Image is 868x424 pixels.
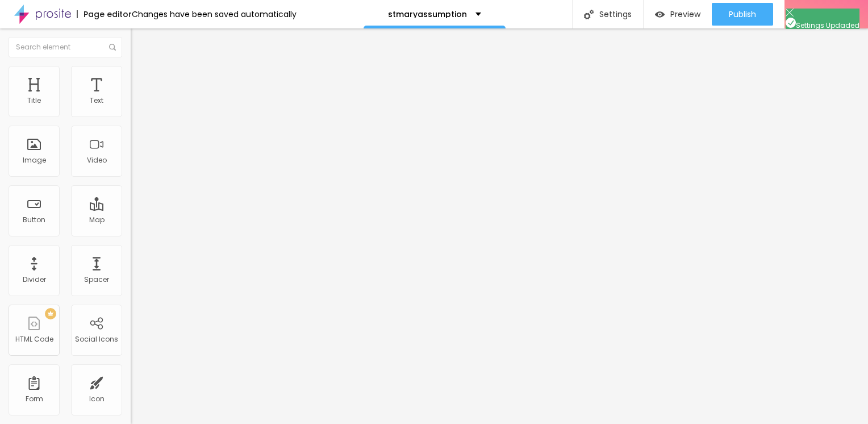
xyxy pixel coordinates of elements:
div: HTML Code [15,335,53,343]
span: Preview [670,10,700,19]
div: Image [23,156,46,164]
div: Spacer [84,276,109,284]
span: Settings Updaded [786,20,859,30]
div: Video [87,156,107,164]
input: Search element [9,37,122,57]
div: Changes have been saved automatically [132,10,297,18]
img: view-1.svg [655,10,665,19]
span: Publish [729,10,756,19]
div: Title [27,97,41,105]
button: Preview [644,3,712,26]
img: Icone [584,10,594,19]
div: Form [26,395,43,403]
div: Divider [23,276,46,284]
div: Social Icons [75,335,118,343]
div: Icon [89,395,105,403]
p: stmaryassumption [388,10,467,18]
div: Button [23,216,45,224]
div: Page editor [77,10,132,18]
div: Map [89,216,105,224]
img: Icone [786,18,796,28]
img: Icone [109,44,116,51]
div: Text [90,97,103,105]
button: Publish [712,3,773,26]
img: Icone [786,9,794,16]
